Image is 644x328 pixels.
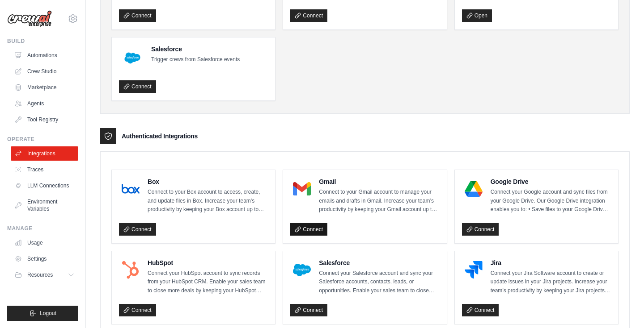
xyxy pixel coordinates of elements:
[151,45,240,54] h4: Salesforce
[7,136,78,143] div: Operate
[11,80,78,95] a: Marketplace
[151,55,240,64] p: Trigger crews from Salesforce events
[119,9,156,22] a: Connect
[11,112,78,127] a: Tool Registry
[11,162,78,177] a: Traces
[465,261,483,279] img: Jira Logo
[7,225,78,232] div: Manage
[11,48,78,62] a: Automations
[462,9,492,22] a: Open
[11,146,78,161] a: Integrations
[319,269,439,295] p: Connect your Salesforce account and sync your Salesforce accounts, contacts, leads, or opportunit...
[11,96,78,111] a: Agents
[11,195,78,216] a: Environment Variables
[122,132,198,141] h3: Authenticated Integrations
[293,261,311,279] img: Salesforce Logo
[11,252,78,266] a: Settings
[491,177,611,186] h4: Google Drive
[319,177,439,186] h4: Gmail
[290,9,327,22] a: Connect
[122,47,143,69] img: Salesforce Logo
[462,223,499,236] a: Connect
[491,269,611,295] p: Connect your Jira Software account to create or update issues in your Jira projects. Increase you...
[290,223,327,236] a: Connect
[7,37,78,45] div: Build
[290,304,327,316] a: Connect
[119,304,156,316] a: Connect
[148,258,268,267] h4: HubSpot
[11,179,78,193] a: LLM Connections
[122,261,140,279] img: HubSpot Logo
[11,268,78,282] button: Resources
[491,188,611,214] p: Connect your Google account and sync files from your Google Drive. Our Google Drive integration e...
[319,188,439,214] p: Connect to your Gmail account to manage your emails and drafts in Gmail. Increase your team’s pro...
[11,64,78,79] a: Crew Studio
[119,223,156,236] a: Connect
[465,180,483,198] img: Google Drive Logo
[148,188,268,214] p: Connect to your Box account to access, create, and update files in Box. Increase your team’s prod...
[11,236,78,250] a: Usage
[122,180,140,198] img: Box Logo
[319,258,439,267] h4: Salesforce
[7,306,78,321] button: Logout
[119,80,156,93] a: Connect
[148,269,268,295] p: Connect your HubSpot account to sync records from your HubSpot CRM. Enable your sales team to clo...
[293,180,311,198] img: Gmail Logo
[462,304,499,316] a: Connect
[27,271,53,278] span: Resources
[40,310,56,317] span: Logout
[148,177,268,186] h4: Box
[7,10,52,27] img: Logo
[491,258,611,267] h4: Jira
